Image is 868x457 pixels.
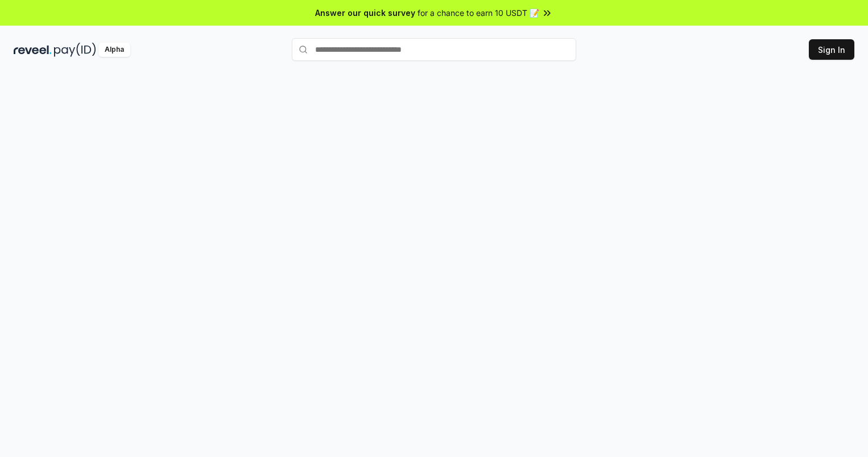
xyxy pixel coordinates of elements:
img: reveel_dark [14,43,52,57]
span: for a chance to earn 10 USDT 📝 [418,7,539,19]
div: Alpha [98,43,130,57]
span: Answer our quick survey [315,7,415,19]
img: pay_id [54,43,96,57]
button: Sign In [809,39,854,60]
